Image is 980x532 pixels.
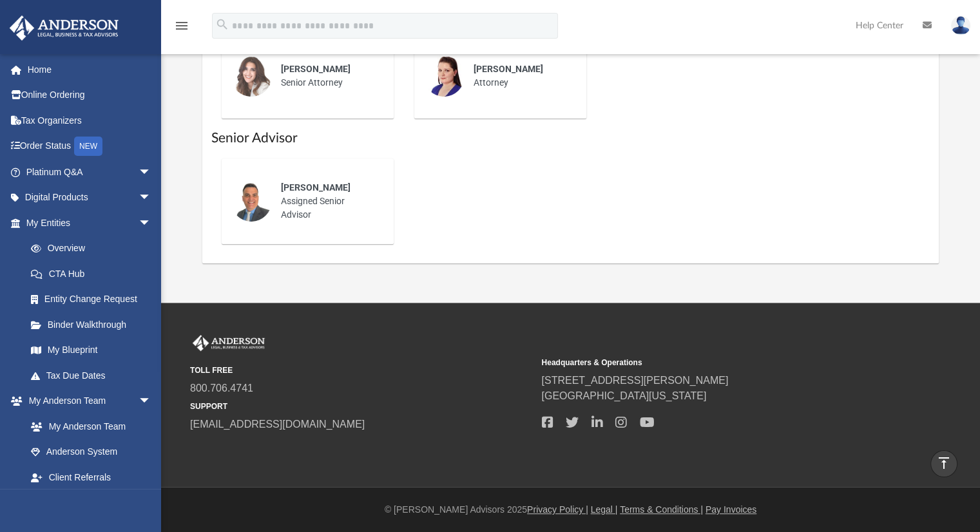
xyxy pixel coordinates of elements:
img: Anderson Advisors Platinum Portal [190,335,267,352]
a: My Anderson Team [18,413,158,439]
img: thumbnail [231,180,272,222]
img: Anderson Advisors Platinum Portal [6,15,122,41]
small: SUPPORT [190,401,532,412]
a: Binder Walkthrough [18,312,171,337]
span: arrow_drop_down [139,210,164,236]
a: Platinum Q&Aarrow_drop_down [9,159,171,185]
a: [EMAIL_ADDRESS][DOMAIN_NAME] [190,419,365,430]
a: Order StatusNEW [9,133,171,160]
a: vertical_align_top [930,450,957,477]
a: My Entitiesarrow_drop_down [9,210,171,236]
span: arrow_drop_down [139,159,164,185]
div: Senior Attorney [272,53,385,99]
div: © [PERSON_NAME] Advisors 2025 [161,503,980,517]
div: NEW [74,137,102,156]
a: [GEOGRAPHIC_DATA][US_STATE] [541,390,706,401]
h1: Senior Advisor [211,129,930,147]
a: Home [9,57,171,82]
span: [PERSON_NAME] [281,64,351,74]
a: Tax Organizers [9,108,171,133]
a: Online Ordering [9,82,171,108]
span: [PERSON_NAME] [474,64,543,74]
div: Assigned Senior Advisor [272,172,385,231]
a: Legal | [591,504,618,515]
a: CTA Hub [18,261,171,287]
span: arrow_drop_down [139,388,164,415]
a: Anderson System [18,439,164,465]
a: Client Referrals [18,464,164,490]
a: Overview [18,236,171,261]
a: 800.706.4741 [190,383,253,394]
i: vertical_align_top [936,455,952,471]
a: Terms & Conditions | [620,504,703,515]
a: menu [174,24,189,33]
a: [STREET_ADDRESS][PERSON_NAME] [541,375,728,386]
i: search [215,17,229,32]
span: arrow_drop_down [139,185,164,211]
a: Digital Productsarrow_drop_down [9,185,171,211]
span: [PERSON_NAME] [281,182,351,193]
img: thumbnail [231,55,272,97]
a: Pay Invoices [706,504,756,515]
small: TOLL FREE [190,365,532,376]
a: My Anderson Teamarrow_drop_down [9,388,164,414]
a: Privacy Policy | [527,504,588,515]
img: thumbnail [423,55,465,97]
img: User Pic [951,16,970,35]
div: Attorney [465,53,577,99]
small: Headquarters & Operations [541,357,883,368]
a: Tax Due Dates [18,363,171,388]
a: Entity Change Request [18,287,171,312]
i: menu [174,18,189,33]
a: My Blueprint [18,337,164,363]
